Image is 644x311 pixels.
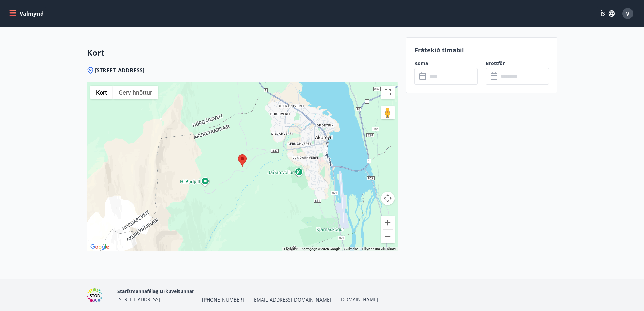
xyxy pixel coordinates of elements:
[117,288,194,294] span: Starfsmannafélag Orkuveitunnar
[113,86,158,99] button: Sýna myndefni úr gervihnetti
[202,296,244,303] span: [PHONE_NUMBER]
[89,243,111,251] a: Opna þetta svæði í Google-kortum (opnar nýjan glugga)
[620,5,636,22] button: V
[8,7,46,20] button: menu
[95,67,144,74] span: [STREET_ADDRESS]
[597,7,618,20] button: ÍS
[381,106,395,119] button: Dragðu Þránd á kortið til að opna Street View
[87,47,398,59] h3: Kort
[252,296,331,303] span: [EMAIL_ADDRESS][DOMAIN_NAME]
[339,296,378,303] a: [DOMAIN_NAME]
[302,247,340,251] span: Kortagögn ©2025 Google
[381,86,395,99] button: Breyta yfirsýn á öllum skjánum
[362,247,396,251] a: Tilkynna um villu á korti
[381,192,395,205] button: Myndavélarstýringar korts
[626,10,629,17] span: V
[414,46,549,54] p: Frátekið tímabil
[344,247,358,251] a: Skilmálar (opnast í nýjum flipa)
[117,296,160,303] span: [STREET_ADDRESS]
[381,216,395,229] button: Stækka
[414,60,478,67] label: Koma
[381,230,395,243] button: Minnka
[87,288,112,303] img: 6gDcfMXiVBXXG0H6U6eM60D7nPrsl9g1x4qDF8XG.png
[89,243,111,251] img: Google
[90,86,113,99] button: Birta götukort
[486,60,549,67] label: Brottför
[284,247,297,251] button: Flýtilyklar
